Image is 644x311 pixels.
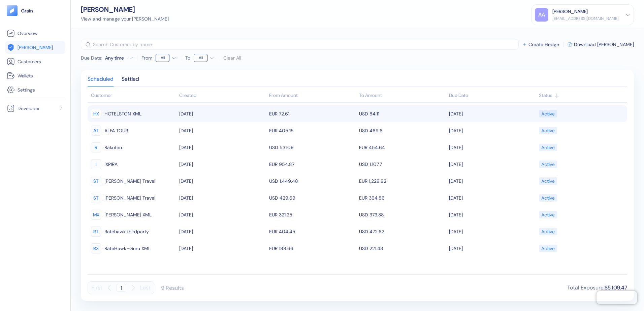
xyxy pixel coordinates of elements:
[357,189,447,206] td: EUR 364.86
[178,173,267,189] td: [DATE]
[91,176,101,186] div: ST
[574,42,634,47] span: Download [PERSON_NAME]
[357,173,447,189] td: EUR 1,229.92
[18,87,35,93] span: Settings
[447,189,537,206] td: [DATE]
[88,77,114,86] div: Scheduled
[267,223,357,240] td: EUR 404.45
[541,243,555,254] div: Active
[104,226,149,237] span: Ratehawk thirdparty
[81,15,169,23] div: View and manage your [PERSON_NAME]
[21,8,33,13] img: logo
[18,105,40,112] span: Developer
[447,139,537,156] td: [DATE]
[541,159,555,170] div: Active
[541,192,555,204] div: Active
[179,92,266,99] div: Sort ascending
[447,105,537,122] td: [DATE]
[104,209,152,220] span: Mize XML
[91,193,101,203] div: ST
[18,72,33,79] span: Wallets
[357,89,447,103] th: To Amount
[91,109,101,119] div: HX
[140,281,151,294] button: Last
[447,240,537,257] td: [DATE]
[541,175,555,187] div: Active
[178,240,267,257] td: [DATE]
[104,175,155,187] span: Shahen Travel
[267,139,357,156] td: USD 531.09
[7,58,64,66] a: Customers
[18,44,53,51] span: [PERSON_NAME]
[567,284,627,292] div: Total Exposure :
[104,192,155,204] span: Shahen Travel
[357,156,447,173] td: USD 1,107.7
[91,142,101,152] div: R
[447,223,537,240] td: [DATE]
[541,209,555,220] div: Active
[552,15,619,22] div: [EMAIL_ADDRESS][DOMAIN_NAME]
[541,108,555,119] div: Active
[267,156,357,173] td: EUR 954.87
[18,30,37,37] span: Overview
[104,108,141,119] span: HOTELSTON XML
[357,122,447,139] td: USD 469.6
[156,53,177,63] button: From
[178,105,267,122] td: [DATE]
[447,173,537,189] td: [DATE]
[267,89,357,103] th: From Amount
[357,206,447,223] td: USD 373.38
[541,125,555,136] div: Active
[194,53,215,63] button: To
[104,243,151,254] span: RateHawk–Guru XML
[178,206,267,223] td: [DATE]
[267,206,357,223] td: EUR 321.25
[267,105,357,122] td: EUR 72.61
[91,281,102,294] button: First
[122,77,139,86] div: Settled
[7,86,64,94] a: Settings
[535,8,548,22] div: AA
[568,42,634,47] button: Download [PERSON_NAME]
[81,55,102,61] span: Due Date :
[267,189,357,206] td: USD 429.69
[91,243,101,253] div: RX
[178,223,267,240] td: [DATE]
[81,55,133,61] button: Due Date:Any time
[552,8,588,15] div: [PERSON_NAME]
[178,122,267,139] td: [DATE]
[447,122,537,139] td: [DATE]
[597,291,637,304] iframe: Chatra live chat
[357,240,447,257] td: USD 221.43
[105,55,125,61] div: Any time
[7,5,18,16] img: logo-tablet-V2.svg
[88,89,178,103] th: Customer
[539,92,624,99] div: Sort ascending
[267,173,357,189] td: USD 1,449.48
[104,142,122,153] span: Rakuten
[178,189,267,206] td: [DATE]
[522,42,559,47] button: Create Hedge
[104,125,128,136] span: ALFA TOUR
[447,156,537,173] td: [DATE]
[7,29,64,37] a: Overview
[541,226,555,237] div: Active
[161,284,184,291] div: 9 Results
[141,56,152,60] label: From
[178,139,267,156] td: [DATE]
[541,142,555,153] div: Active
[178,156,267,173] td: [DATE]
[91,227,101,237] div: RT
[357,223,447,240] td: USD 472.62
[91,126,101,136] div: AT
[104,159,118,170] span: IXPIRA
[185,56,190,60] label: To
[357,139,447,156] td: EUR 454.64
[267,122,357,139] td: EUR 405.15
[357,105,447,122] td: USD 84.11
[7,43,64,51] a: [PERSON_NAME]
[528,42,559,47] span: Create Hedge
[447,206,537,223] td: [DATE]
[93,39,519,50] input: Search Customer by name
